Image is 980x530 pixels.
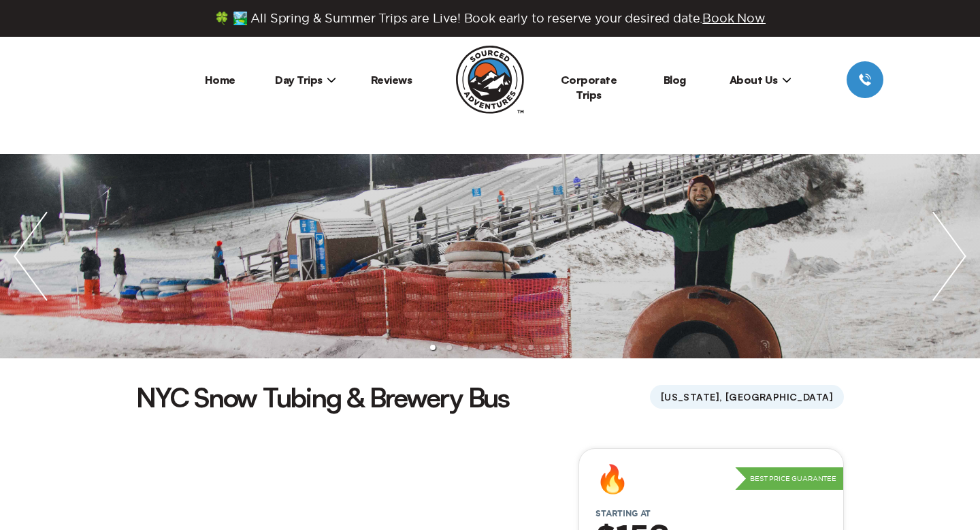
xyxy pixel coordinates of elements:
[528,345,534,350] li: slide item 7
[463,345,468,350] li: slide item 3
[456,46,524,114] img: Sourced Adventures company logo
[595,465,630,493] div: 🔥
[730,73,791,87] span: About Us
[446,345,452,350] li: slide item 2
[275,73,336,87] span: Day Trips
[479,345,485,350] li: slide item 4
[136,379,509,416] h1: NYC Snow Tubing & Brewery Bus
[702,12,766,25] span: Book Now
[495,345,501,350] li: slide item 5
[919,154,980,358] img: next slide / item
[371,73,412,87] a: Reviews
[579,509,667,518] span: Starting at
[561,73,617,102] a: Corporate Trips
[664,73,686,87] a: Blog
[735,467,843,490] p: Best Price Guarantee
[650,385,844,409] span: [US_STATE], [GEOGRAPHIC_DATA]
[205,73,235,87] a: Home
[512,345,517,350] li: slide item 6
[430,345,436,350] li: slide item 1
[544,345,550,350] li: slide item 8
[214,11,766,26] span: 🍀 🏞️ All Spring & Summer Trips are Live! Book early to reserve your desired date.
